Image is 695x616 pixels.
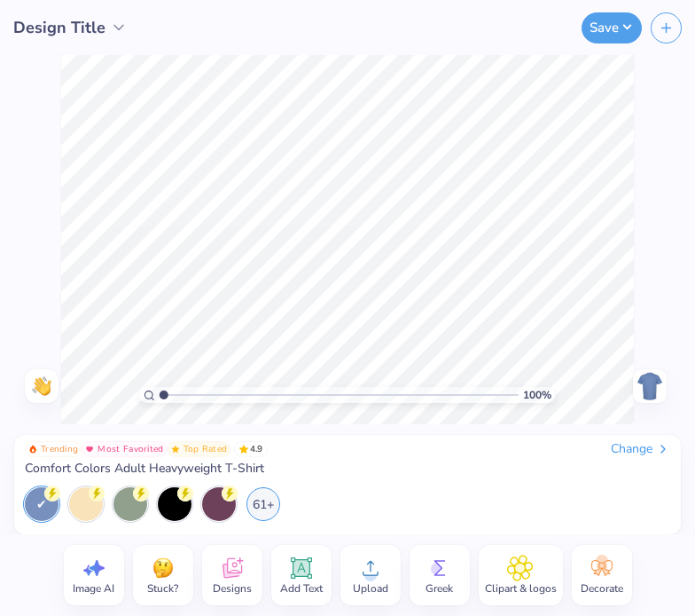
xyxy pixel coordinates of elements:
[523,387,551,403] span: 100 %
[581,581,623,596] span: Decorate
[25,441,82,457] button: Badge Button
[73,581,114,596] span: Image AI
[147,581,178,596] span: Stuck?
[280,581,323,596] span: Add Text
[41,445,78,454] span: Trending
[246,487,280,521] div: 61+
[213,581,252,596] span: Designs
[171,445,180,454] img: Top Rated sort
[611,441,670,457] div: Change
[184,445,228,454] span: Top Rated
[82,441,167,457] button: Badge Button
[85,445,94,454] img: Most Favorited sort
[28,445,37,454] img: Trending sort
[168,441,231,457] button: Badge Button
[234,441,268,457] span: 4.9
[582,12,642,43] button: Save
[485,581,557,596] span: Clipart & logos
[150,555,176,581] img: Stuck?
[98,445,163,454] span: Most Favorited
[636,372,664,400] img: Back
[13,16,105,40] span: Design Title
[25,461,264,477] span: Comfort Colors Adult Heavyweight T-Shirt
[353,581,388,596] span: Upload
[426,581,453,596] span: Greek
